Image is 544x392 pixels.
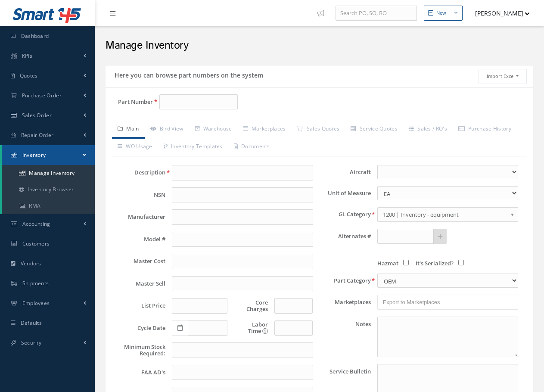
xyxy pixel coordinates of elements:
label: Aircraft [320,169,371,175]
label: Part Number [106,99,153,105]
span: Inventory [22,151,46,159]
label: Cycle Date [114,325,165,331]
label: Notes [320,317,371,357]
a: Warehouse [189,121,238,139]
a: Manage Inventory [2,165,95,181]
label: GL Category [320,211,371,218]
a: Sales / RO's [403,121,453,139]
label: Labor Time [234,321,268,334]
label: Marketplaces [320,299,371,305]
span: Defaults [21,319,42,327]
span: Vendors [21,260,41,267]
textarea: Notes [377,317,518,357]
label: Alternates # [320,233,371,240]
button: [PERSON_NAME] [467,5,530,22]
label: Part Category [320,277,371,284]
h5: Here you can browse part numbers on the system [112,69,263,79]
a: Purchase History [453,121,517,139]
a: Bird View [145,121,189,139]
button: Import Excel [479,69,527,84]
a: Documents [228,138,276,156]
label: List Price [114,302,165,309]
h2: Manage Inventory [106,39,533,52]
div: New [436,9,446,17]
span: KPIs [22,52,32,59]
a: Main [112,121,145,139]
a: Service Quotes [345,121,403,139]
a: Marketplaces [238,121,292,139]
label: NSN [114,192,165,198]
a: WO Usage [112,138,158,156]
label: Description [114,169,165,176]
input: Hazmat [403,260,409,265]
span: Shipments [22,280,49,287]
span: Sales Order [22,112,52,119]
span: Customers [22,240,50,247]
a: Inventory [2,145,95,165]
span: Hazmat [377,259,398,267]
span: Security [21,339,41,346]
label: Minimum Stock Required: [114,344,165,357]
span: Purchase Order [22,92,62,99]
span: It's Serialized? [416,259,454,267]
label: Unit of Measure [320,190,371,196]
label: Master Sell [114,280,165,287]
a: Inventory Templates [158,138,228,156]
span: Employees [22,299,50,307]
input: It's Serialized? [458,260,464,265]
a: RMA [2,198,95,214]
a: Sales Quotes [291,121,345,139]
span: Repair Order [21,131,54,139]
a: Inventory Browser [2,181,95,198]
span: Accounting [22,220,50,227]
label: Model # [114,236,165,243]
label: Core Charges [234,299,268,312]
label: Manufacturer [114,214,165,220]
label: FAA AD's [114,369,165,376]
span: Quotes [20,72,38,79]
label: Master Cost [114,258,165,264]
button: New [424,6,463,21]
span: 1200 | Inventory - equipment [383,209,507,220]
input: Search PO, SO, RO [336,6,417,21]
span: Dashboard [21,32,49,40]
